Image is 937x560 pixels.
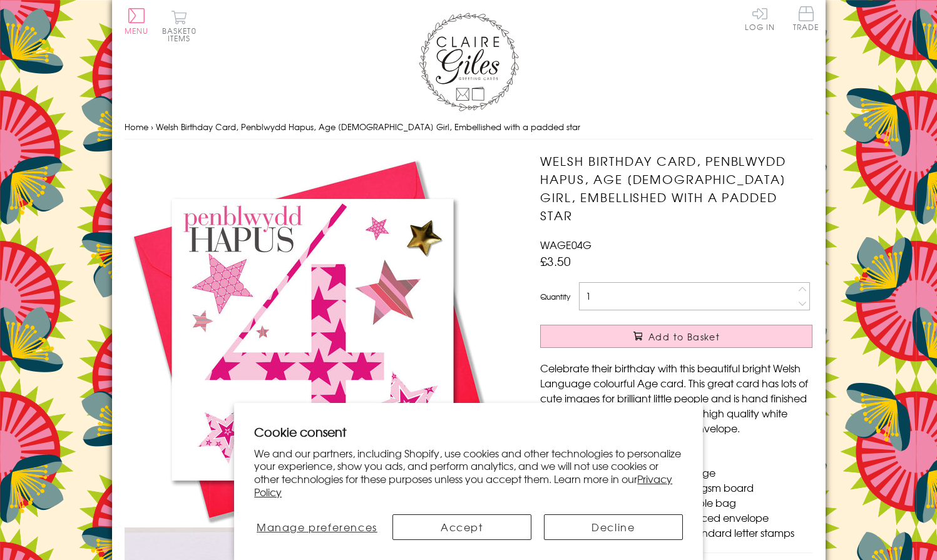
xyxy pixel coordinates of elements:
h2: Cookie consent [254,423,683,440]
button: Decline [544,514,683,540]
span: Add to Basket [648,330,720,343]
button: Menu [125,8,149,34]
span: Welsh Birthday Card, Penblwydd Hapus, Age [DEMOGRAPHIC_DATA] Girl, Embellished with a padded star [156,121,580,133]
img: Claire Giles Greetings Cards [419,13,519,111]
span: › [151,121,153,133]
p: Celebrate their birthday with this beautiful bright Welsh Language colourful Age card. This great... [540,360,812,435]
a: Trade [793,6,819,33]
p: We and our partners, including Shopify, use cookies and other technologies to personalize your ex... [254,447,683,499]
a: Log In [745,6,775,31]
span: £3.50 [540,252,571,270]
h1: Welsh Birthday Card, Penblwydd Hapus, Age [DEMOGRAPHIC_DATA] Girl, Embellished with a padded star [540,152,812,224]
span: WAGE04G [540,237,591,252]
span: Manage preferences [257,519,377,534]
button: Basket0 items [162,10,197,42]
img: Welsh Birthday Card, Penblwydd Hapus, Age 4 Girl, Embellished with a padded star [125,152,500,527]
nav: breadcrumbs [125,115,813,140]
a: Home [125,121,148,133]
span: 0 items [168,25,197,44]
button: Add to Basket [540,325,812,348]
span: Trade [793,6,819,31]
button: Accept [392,514,531,540]
a: Privacy Policy [254,471,672,499]
label: Quantity [540,291,570,302]
button: Manage preferences [254,514,379,540]
span: Menu [125,25,149,36]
